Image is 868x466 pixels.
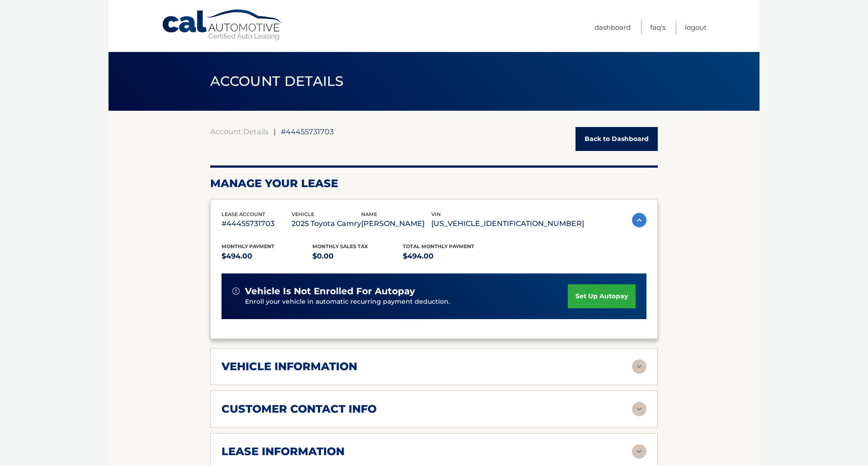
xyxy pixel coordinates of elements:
h2: Manage Your Lease [210,177,658,190]
img: alert-white.svg [232,287,240,295]
span: vehicle is not enrolled for autopay [245,286,415,297]
span: Monthly Payment [222,243,274,249]
span: | [274,127,276,136]
h2: customer contact info [222,402,377,416]
a: Cal Automotive [161,9,283,41]
span: name [361,211,377,217]
a: set up autopay [568,284,636,308]
p: $494.00 [403,250,494,263]
span: #44455731703 [281,127,334,136]
p: 2025 Toyota Camry [292,217,362,230]
img: accordion-rest.svg [632,359,646,374]
p: [US_VEHICLE_IDENTIFICATION_NUMBER] [431,217,584,230]
p: #44455731703 [222,217,292,230]
a: Logout [685,20,707,35]
span: vehicle [292,211,314,217]
h2: vehicle information [222,360,357,373]
p: $0.00 [312,250,403,263]
a: FAQ's [650,20,665,35]
span: lease account [222,211,265,217]
span: vin [431,211,441,217]
p: Enroll your vehicle in automatic recurring payment deduction. [245,297,568,307]
a: Back to Dashboard [576,127,658,151]
p: [PERSON_NAME] [361,217,431,230]
span: Total Monthly Payment [403,243,474,249]
img: accordion-rest.svg [632,402,646,416]
p: $494.00 [222,250,312,263]
img: accordion-rest.svg [632,444,646,459]
img: accordion-active.svg [632,213,646,227]
a: Account Details [210,127,269,136]
h2: lease information [222,445,344,458]
span: ACCOUNT DETAILS [210,73,344,89]
span: Monthly sales Tax [312,243,368,249]
a: Dashboard [594,20,631,35]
